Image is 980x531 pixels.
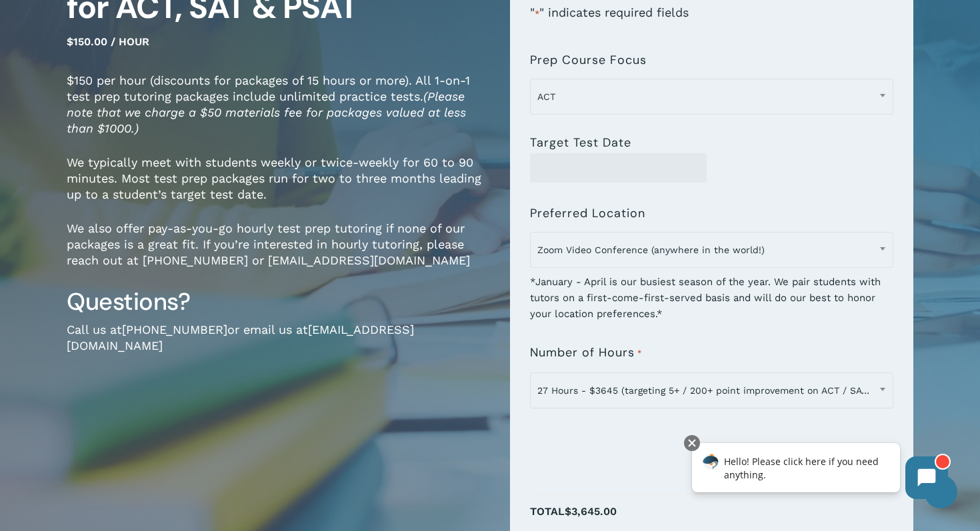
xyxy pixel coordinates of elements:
label: Number of Hours [530,346,641,360]
span: Zoom Video Conference (anywhere in the world!) [531,236,893,264]
a: [EMAIL_ADDRESS][DOMAIN_NAME] [67,322,414,352]
p: We typically meet with students weekly or twice-weekly for 60 to 90 minutes. Most test prep packa... [67,155,490,221]
span: $150.00 / hour [67,35,149,48]
label: Target Test Date [530,136,631,149]
em: (Please note that we charge a $50 materials fee for packages valued at less than $1000.) [67,89,466,135]
p: Call us at or email us at [67,322,490,372]
label: Prep Course Focus [530,53,647,67]
span: 27 Hours - $3645 (targeting 5+ / 200+ point improvement on ACT / SAT; reg. $4050) [530,372,893,408]
a: [PHONE_NUMBER] [122,322,227,336]
iframe: reCAPTCHA [530,416,733,468]
span: ACT [531,83,893,111]
label: Preferred Location [530,207,645,220]
h3: Questions? [67,286,490,317]
p: We also offer pay-as-you-go hourly test prep tutoring if none of our packages is a great fit. If ... [67,221,490,286]
span: ACT [530,79,893,115]
span: Zoom Video Conference (anywhere in the world!) [530,232,893,268]
div: *January - April is our busiest season of the year. We pair students with tutors on a first-come-... [530,265,893,322]
span: $3,645.00 [565,505,617,518]
p: $150 per hour (discounts for packages of 15 hours or more). All 1-on-1 test prep tutoring package... [67,73,490,155]
span: 27 Hours - $3645 (targeting 5+ / 200+ point improvement on ACT / SAT; reg. $4050) [531,376,893,404]
iframe: Chatbot [678,432,961,512]
p: " " indicates required fields [530,5,893,40]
